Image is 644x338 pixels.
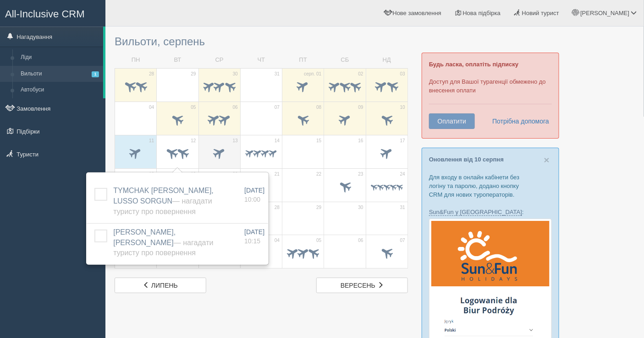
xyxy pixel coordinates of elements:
[113,187,214,215] a: TYMCHAK [PERSON_NAME], LUSSO SORGUN— Нагадати туристу про повернення
[341,282,375,289] span: вересень
[149,104,154,111] span: 04
[463,10,501,16] span: Нова підбірка
[191,138,196,144] span: 12
[429,61,518,68] b: Будь ласка, оплатіть підписку
[113,197,212,215] span: — Нагадати туристу про повернення
[358,104,363,111] span: 09
[366,52,407,68] td: НД
[400,138,405,144] span: 17
[233,71,238,77] span: 30
[233,171,238,177] span: 20
[244,196,260,203] span: 10:00
[244,187,264,194] span: [DATE]
[157,52,198,68] td: ВТ
[358,138,363,144] span: 16
[324,52,366,68] td: СБ
[400,171,405,177] span: 24
[113,228,213,257] span: [PERSON_NAME], [PERSON_NAME]
[275,104,280,111] span: 07
[358,237,363,244] span: 06
[244,227,264,246] a: [DATE] 10:15
[304,71,321,77] span: серп. 01
[115,278,206,293] a: липень
[244,237,260,245] span: 10:15
[191,104,196,111] span: 05
[429,209,522,216] a: Sun&Fun у [GEOGRAPHIC_DATA]
[316,138,321,144] span: 15
[544,155,550,165] button: Close
[429,173,552,199] p: Для входу в онлайн кабінети без логіну та паролю, додано кнопку CRM для нових туроператорів.
[358,171,363,177] span: 23
[429,113,475,129] button: Оплатити
[275,171,280,177] span: 21
[316,278,408,293] a: вересень
[358,204,363,211] span: 30
[580,10,629,16] span: [PERSON_NAME]
[316,171,321,177] span: 22
[316,237,321,244] span: 05
[400,237,405,244] span: 07
[400,104,405,111] span: 10
[198,52,240,68] td: СР
[115,52,157,68] td: ПН
[393,10,441,16] span: Нове замовлення
[191,171,196,177] span: 19
[275,138,280,144] span: 14
[400,71,405,77] span: 03
[233,138,238,144] span: 13
[113,228,213,257] a: [PERSON_NAME], [PERSON_NAME]— Нагадати туристу про повернення
[149,71,154,77] span: 28
[282,52,324,68] td: ПТ
[358,71,363,77] span: 02
[244,228,264,236] span: [DATE]
[113,187,214,215] span: TYMCHAK [PERSON_NAME], LUSSO SORGUN
[244,186,264,204] a: [DATE] 10:00
[0,0,105,26] a: All-Inclusive CRM
[149,171,154,177] span: 18
[151,282,178,289] span: липень
[191,71,196,77] span: 29
[522,10,559,16] span: Новий турист
[233,104,238,111] span: 06
[240,52,282,68] td: ЧТ
[17,82,103,98] a: Автобуси
[17,49,103,66] a: Ліди
[115,36,408,48] h3: Вильоти, серпень
[400,204,405,211] span: 31
[275,237,280,244] span: 04
[429,208,552,216] p: :
[316,104,321,111] span: 08
[486,113,550,129] a: Потрібна допомога
[275,71,280,77] span: 31
[5,8,85,20] span: All-Inclusive CRM
[149,138,154,144] span: 11
[544,155,550,165] span: ×
[422,53,559,139] div: Доступ для Вашої турагенції обмежено до внесення оплати
[429,156,504,163] a: Оновлення від 10 серпня
[275,204,280,211] span: 28
[316,204,321,211] span: 29
[92,71,99,77] span: 1
[17,66,103,82] a: Вильоти1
